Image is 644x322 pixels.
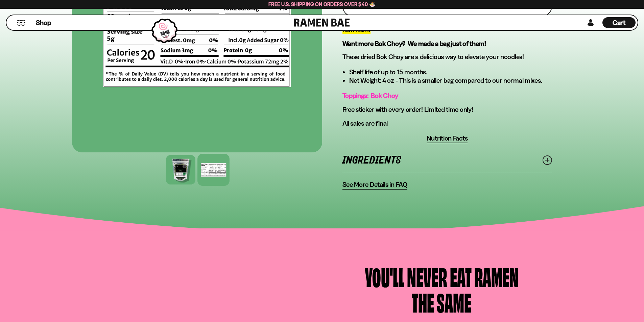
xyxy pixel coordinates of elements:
[427,134,468,143] button: Nutrition Facts
[268,1,376,7] span: Free U.S. Shipping on Orders over $40 🍜
[342,105,473,114] span: Free sticker with every order! Limited time only!
[450,264,472,289] div: Eat
[437,289,471,315] div: Same
[342,180,407,189] span: See More Details in FAQ
[36,17,51,28] a: Shop
[474,264,519,289] div: Ramen
[365,264,404,289] div: You'll
[342,53,552,61] p: These dried Bok Choy are a delicious way to elevate your noodles!
[427,134,468,143] span: Nutrition Facts
[342,180,407,190] a: See More Details in FAQ
[349,68,552,76] li: Shelf life of up to 15 months.
[412,289,434,315] div: the
[613,19,626,27] span: Cart
[342,92,399,100] span: Toppings: Bok Choy
[407,264,447,289] div: Never
[342,149,552,172] a: Ingredients
[36,18,51,27] span: Shop
[602,15,636,30] div: Cart
[349,76,552,85] li: Net Weight: 4 oz - This is a smaller bag compared to our normal mixes.
[342,40,486,48] strong: Want more Bok Choy? We made a bag just of them!
[342,119,552,128] p: All sales are final
[17,20,26,26] button: Mobile Menu Trigger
